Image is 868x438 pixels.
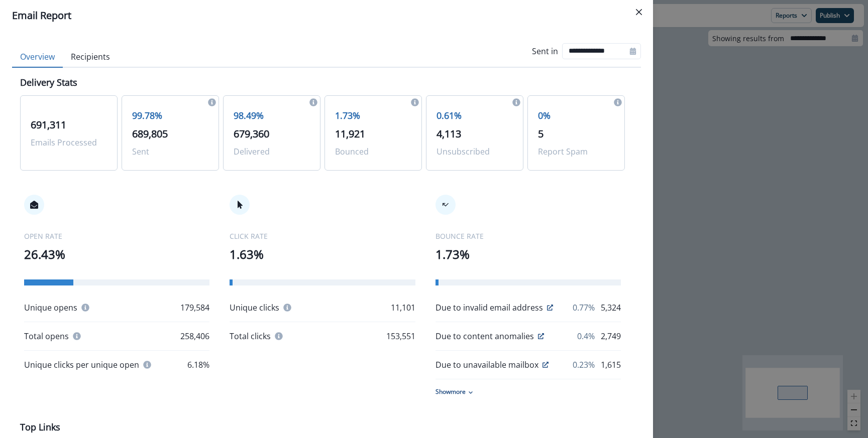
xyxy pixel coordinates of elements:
p: 26.43% [24,245,209,263]
p: 0.77% [573,302,595,314]
span: 5 [538,127,544,140]
p: Sent in [532,45,558,57]
button: Recipients [63,47,118,68]
p: Bounced [335,145,411,158]
span: 691,311 [31,118,66,131]
p: 1,615 [601,359,621,371]
span: 689,805 [132,127,168,140]
p: Due to content anomalies [436,330,534,342]
p: Delivered [234,145,310,158]
p: 6.18% [187,359,209,371]
p: BOUNCE RATE [436,231,621,241]
p: 0.4% [577,330,595,342]
p: Delivery Stats [20,76,77,89]
p: Due to unavailable mailbox [436,359,538,371]
p: 0% [538,109,614,122]
div: Email Report [12,8,641,23]
p: 0.61% [437,109,513,122]
span: 11,921 [335,127,365,140]
button: Overview [12,47,63,68]
p: Top Links [20,420,60,434]
p: OPEN RATE [24,231,209,241]
span: 4,113 [437,127,461,140]
span: 679,360 [234,127,269,140]
p: 153,551 [386,330,415,342]
p: Report Spam [538,145,614,158]
button: Close [631,4,647,20]
p: Unique clicks [230,302,279,314]
p: Emails Processed [31,136,107,149]
p: 1.63% [230,245,415,263]
p: 11,101 [391,302,415,314]
p: Unsubscribed [437,145,513,158]
p: 179,584 [180,302,209,314]
p: 2,749 [601,330,621,342]
p: 0.23% [573,359,595,371]
p: Unique opens [24,302,77,314]
p: Show more [436,387,466,396]
p: Sent [132,145,208,158]
p: 1.73% [335,109,411,122]
p: Total opens [24,330,69,342]
p: 99.78% [132,109,208,122]
p: Total clicks [230,330,271,342]
p: 98.49% [234,109,310,122]
p: 258,406 [180,330,209,342]
p: 5,324 [601,302,621,314]
p: CLICK RATE [230,231,415,241]
p: Due to invalid email address [436,302,543,314]
p: Unique clicks per unique open [24,359,139,371]
p: 1.73% [436,245,621,263]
